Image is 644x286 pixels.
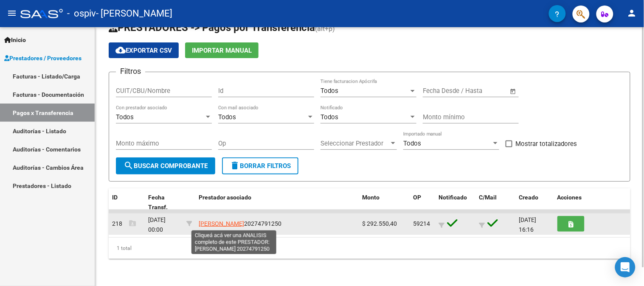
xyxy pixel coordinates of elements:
span: PRESTADORES -> Pagos por Transferencia [109,22,315,34]
button: Open calendar [509,87,518,96]
h3: Filtros [116,65,145,77]
span: ID [112,194,118,201]
datatable-header-cell: Creado [516,188,554,216]
div: Open Intercom Messenger [615,257,636,278]
span: Todos [116,113,134,121]
span: Todos [321,113,338,121]
datatable-header-cell: C/Mail [475,188,516,216]
button: Borrar Filtros [222,157,298,174]
datatable-header-cell: Fecha Transf. [145,188,183,216]
datatable-header-cell: Prestador asociado [195,188,359,216]
span: Todos [218,113,236,121]
button: Exportar CSV [109,42,179,58]
datatable-header-cell: Acciones [554,188,630,216]
span: Importar Manual [192,47,252,54]
span: Prestadores / Proveedores [4,53,82,63]
input: Fecha inicio [423,87,457,95]
span: Inicio [4,35,26,45]
datatable-header-cell: Monto [359,188,410,216]
span: [DATE] 16:16 [519,216,537,233]
div: 1 total [109,238,630,259]
button: Importar Manual [185,42,259,58]
span: Borrar Filtros [230,162,291,170]
mat-icon: search [124,160,134,171]
span: 218 [112,220,136,227]
datatable-header-cell: OP [410,188,435,216]
datatable-header-cell: ID [109,188,145,216]
span: Mostrar totalizadores [516,139,577,149]
button: Buscar Comprobante [116,157,215,174]
span: Creado [519,194,539,201]
span: [PERSON_NAME] [199,220,244,227]
span: Acciones [557,194,582,201]
span: (alt+p) [315,25,335,33]
span: Seleccionar Prestador [321,140,389,147]
span: [DATE] 00:00 [148,216,166,233]
span: - ospiv [67,4,96,23]
span: C/Mail [479,194,497,201]
span: Fecha Transf. [148,194,168,210]
span: OP [413,194,421,201]
mat-icon: cloud_download [115,45,126,55]
span: Monto [362,194,380,201]
span: 20274791250 [199,220,281,227]
span: Buscar Comprobante [124,162,208,170]
mat-icon: person [627,8,637,18]
span: Todos [403,140,421,147]
span: Exportar CSV [115,47,172,54]
span: 59214 [413,220,430,227]
span: Notificado [439,194,467,201]
span: Prestador asociado [199,194,251,201]
datatable-header-cell: Notificado [435,188,475,216]
span: - [PERSON_NAME] [96,4,172,23]
mat-icon: delete [230,160,240,171]
input: Fecha fin [465,87,506,95]
span: $ 292.550,40 [362,220,397,227]
span: Todos [321,87,338,95]
mat-icon: menu [7,8,17,18]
